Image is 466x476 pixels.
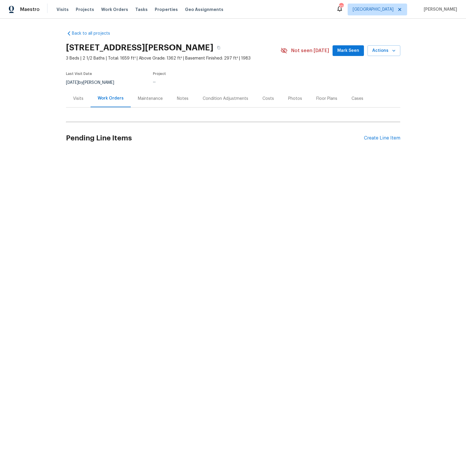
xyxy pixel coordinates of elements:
span: [GEOGRAPHIC_DATA] [353,7,394,12]
div: Cases [351,96,363,102]
div: Create Line Item [364,135,400,141]
div: Visits [73,96,83,102]
span: Actions [372,47,396,55]
div: Condition Adjustments [203,96,248,102]
span: [PERSON_NAME] [421,7,457,12]
span: 3 Beds | 2 1/2 Baths | Total: 1659 ft² | Above Grade: 1362 ft² | Basement Finished: 297 ft² | 1983 [66,55,280,61]
div: Costs [262,96,274,102]
span: [DATE] [66,81,78,85]
div: Floor Plans [316,96,337,102]
span: Projects [76,7,94,12]
a: Back to all projects [66,31,123,36]
button: Copy Address [213,42,224,53]
div: 102 [339,4,343,9]
div: Photos [288,96,302,102]
span: Maestro [20,7,40,12]
span: Work Orders [101,7,128,12]
button: Mark Seen [333,45,364,56]
span: Tasks [135,7,148,12]
h2: [STREET_ADDRESS][PERSON_NAME] [66,45,213,51]
div: Notes [177,96,188,102]
span: Visits [57,7,69,12]
div: ... [153,79,267,83]
div: Maintenance [138,96,163,102]
span: Not seen [DATE] [291,48,329,54]
div: Work Orders [98,95,124,101]
button: Actions [367,45,400,56]
div: by [PERSON_NAME] [66,79,121,86]
span: Mark Seen [337,47,359,55]
h2: Pending Line Items [66,124,364,152]
span: Properties [155,7,178,12]
span: Geo Assignments [185,7,223,12]
span: Project [153,72,166,76]
span: Last Visit Date [66,72,92,76]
